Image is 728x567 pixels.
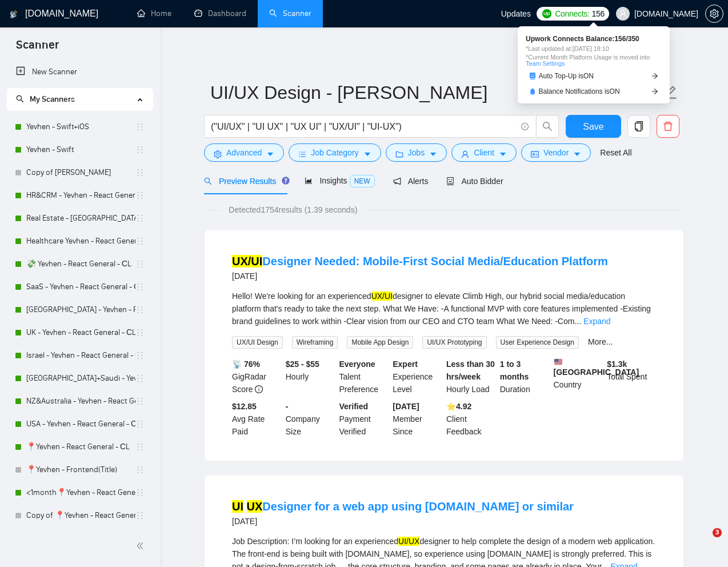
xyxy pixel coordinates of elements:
input: Scanner name... [210,78,661,107]
li: USA - Yevhen - React General - СL [7,413,153,436]
span: setting [706,9,723,18]
span: holder [135,420,145,429]
span: holder [135,214,145,223]
span: holder [135,397,145,406]
button: userClientcaret-down [451,143,517,162]
li: Israel - Yevhen - React General - СL [7,344,153,367]
span: Updates [501,9,531,18]
b: $ 1.3k [607,360,627,369]
span: caret-down [266,150,274,158]
span: arrow-right [651,88,658,95]
span: 3 [713,528,722,537]
span: edit [663,85,678,100]
span: ... [574,317,581,326]
a: More... [588,337,613,346]
mark: UI [232,500,243,513]
span: holder [135,237,145,246]
li: UK - Yevhen - React General - СL [7,321,153,344]
a: Yevhen - Swift [26,138,135,161]
span: Scanner [7,37,68,61]
iframe: Intercom live chat [689,528,717,556]
a: NZ&Australia - Yevhen - React General - СL [26,390,135,413]
b: Less than 30 hrs/week [446,360,495,381]
div: [DATE] [232,514,574,528]
a: dashboardDashboard [194,9,246,18]
a: Healthcare Yevhen - React General - СL [26,230,135,253]
a: UK - Yevhen - React General - СL [26,321,135,344]
div: Talent Preference [337,358,391,396]
div: Payment Verified [337,400,391,438]
span: arrow-right [651,73,658,79]
span: holder [135,259,145,269]
button: copy [627,115,650,138]
span: caret-down [573,150,581,158]
a: SaaS - Yevhen - React General - СL [26,275,135,298]
li: Switzerland - Yevhen - React General - СL [7,298,153,321]
span: holder [135,122,145,131]
span: setting [214,150,222,158]
div: Avg Rate Paid [230,400,283,438]
span: holder [135,282,145,292]
a: New Scanner [16,61,143,83]
b: [GEOGRAPHIC_DATA] [554,358,639,377]
span: caret-down [429,150,437,158]
div: Member Since [390,400,444,438]
button: idcardVendorcaret-down [521,143,591,162]
li: Real Estate - Yevhen - React General - СL [7,207,153,230]
div: [DATE] [232,269,608,283]
span: 156 [592,7,605,20]
li: NZ&Australia - Yevhen - React General - СL [7,390,153,413]
mark: UI/UX [398,537,419,546]
a: Copy of [PERSON_NAME] [26,161,135,184]
div: Experience Level [390,358,444,396]
span: Save [583,119,603,134]
b: 1 to 3 months [500,360,529,381]
a: <1month📍Yevhen - React General - СL [26,481,135,504]
span: Jobs [408,146,425,159]
span: holder [135,168,145,177]
span: search [537,121,558,131]
div: Hello! We're looking for an experienced designer to elevate Climb High, our hybrid social media/e... [232,290,656,328]
a: Reset All [600,146,631,159]
li: Yevhen - Swift+iOS [7,115,153,138]
div: Duration [498,358,551,396]
a: Team Settings [526,60,565,67]
a: 📍Yevhen - React General - СL [26,436,135,458]
div: GigRadar Score [230,358,283,396]
span: UX/UI Design [232,336,283,349]
span: Client [474,146,494,159]
span: Alerts [393,177,429,186]
b: - [286,402,289,411]
span: user [461,150,469,158]
a: Copy of 📍Yevhen - React General - СL [26,504,135,527]
span: My Scanners [16,94,75,104]
div: Client Feedback [444,400,498,438]
span: holder [135,465,145,474]
b: [DATE] [393,402,419,411]
span: double-left [136,540,147,552]
img: upwork-logo.png [542,9,551,18]
span: Mobile App Design [347,336,413,349]
button: settingAdvancedcaret-down [204,143,284,162]
a: Yevhen - Swift+iOS [26,115,135,138]
li: 📍Yevhen - Frontend(Title) [7,458,153,481]
span: Connects: [555,7,589,20]
button: folderJobscaret-down [386,143,447,162]
mark: UX [247,500,263,513]
a: [GEOGRAPHIC_DATA] - Yevhen - React General - СL [26,298,135,321]
span: notification [393,177,401,185]
a: setting [705,9,723,18]
span: robot [529,73,536,79]
span: search [204,177,212,185]
div: Country [551,358,605,396]
div: Tooltip anchor [281,175,291,186]
span: copy [628,121,650,131]
span: holder [135,442,145,452]
b: $12.85 [232,402,257,411]
span: *Current Month Platform Usage is moved into [526,54,662,67]
img: logo [10,5,18,23]
span: search [16,95,24,103]
span: Preview Results [204,177,286,186]
a: UX/UIDesigner Needed: Mobile-First Social Media/Education Platform [232,255,608,267]
span: holder [135,328,145,337]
